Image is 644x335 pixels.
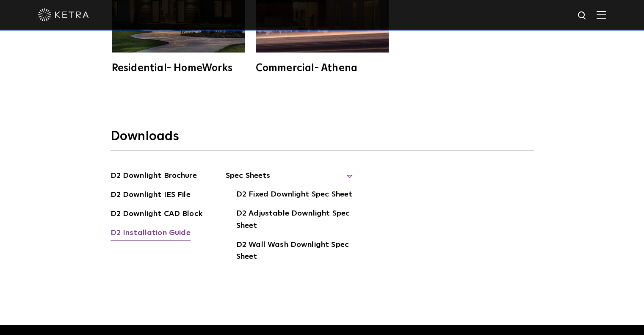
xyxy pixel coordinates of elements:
[577,11,588,21] img: search icon
[111,170,197,183] a: D2 Downlight Brochure
[111,227,191,241] a: D2 Installation Guide
[38,8,89,21] img: ketra-logo-2019-white
[236,188,352,202] a: D2 Fixed Downlight Spec Sheet
[256,63,389,73] div: Commercial- Athena
[111,189,191,202] a: D2 Downlight IES File
[597,11,606,19] img: Hamburger%20Nav.svg
[112,63,245,73] div: Residential- HomeWorks
[226,170,353,188] span: Spec Sheets
[111,208,202,221] a: D2 Downlight CAD Block
[111,128,534,150] h3: Downloads
[236,208,353,233] a: D2 Adjustable Downlight Spec Sheet
[236,239,353,265] a: D2 Wall Wash Downlight Spec Sheet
